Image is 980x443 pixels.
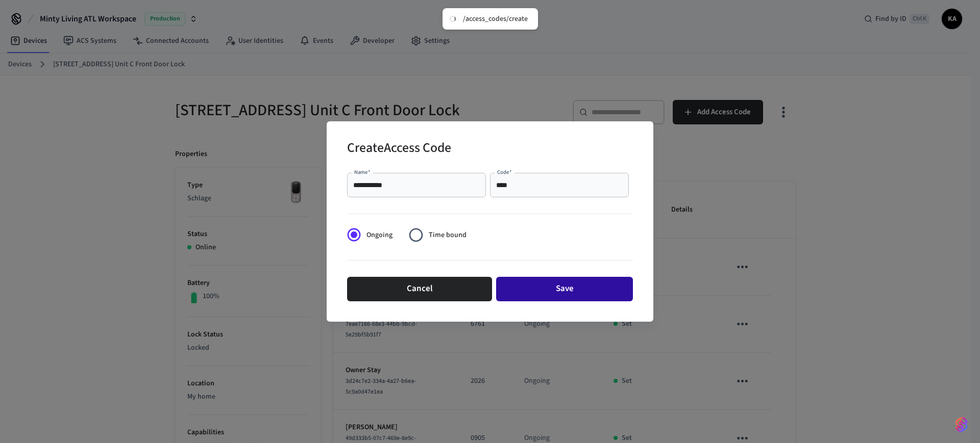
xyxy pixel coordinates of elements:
label: Name [354,168,371,176]
img: SeamLogoGradient.69752ec5.svg [955,416,968,433]
span: Time bound [429,230,467,241]
div: /access_codes/create [463,14,528,23]
span: Ongoing [366,230,393,241]
button: Save [496,277,633,301]
button: Cancel [347,277,492,301]
h2: Create Access Code [347,134,451,165]
label: Code [497,168,512,176]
